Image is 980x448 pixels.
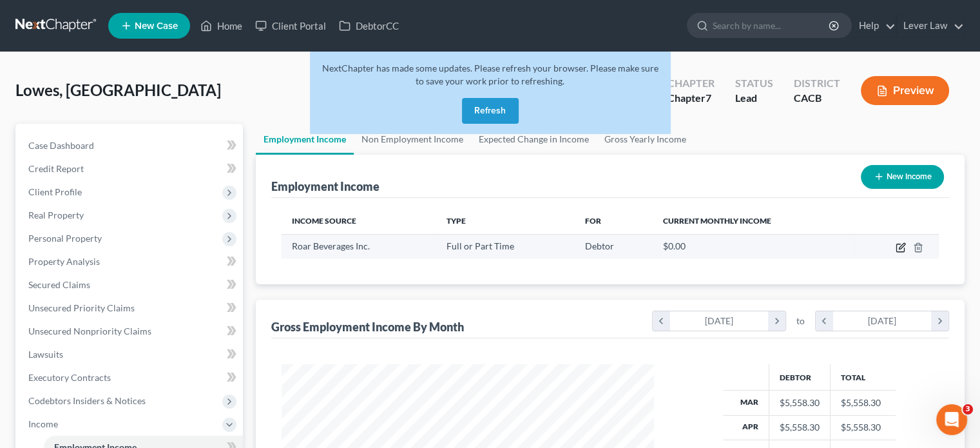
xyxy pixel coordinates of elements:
[249,14,332,37] a: Client Portal
[830,364,896,390] th: Total
[735,76,773,91] div: Status
[18,320,243,343] a: Unsecured Nonpriority Claims
[332,14,405,37] a: DebtorCC
[897,14,964,37] a: Lever Law
[830,415,896,440] td: $5,558.30
[670,311,769,331] div: [DATE]
[861,165,944,189] button: New Income
[28,279,90,290] span: Secured Claims
[796,315,805,327] span: to
[18,157,243,180] a: Credit Report
[768,311,785,331] i: chevron_right
[28,163,84,174] span: Credit Report
[585,216,601,226] span: For
[447,216,466,226] span: Type
[668,91,715,106] div: Chapter
[713,14,831,37] input: Search by name...
[706,92,711,104] span: 7
[28,209,84,220] span: Real Property
[28,256,100,267] span: Property Analysis
[780,396,820,409] div: $5,558.30
[256,124,354,155] a: Employment Income
[833,311,932,331] div: [DATE]
[28,395,146,406] span: Codebtors Insiders & Notices
[18,134,243,157] a: Case Dashboard
[723,391,769,415] th: Mar
[28,186,82,197] span: Client Profile
[28,326,151,336] span: Unsecured Nonpriority Claims
[18,297,243,320] a: Unsecured Priority Claims
[462,98,519,124] button: Refresh
[668,76,715,91] div: Chapter
[135,21,178,31] span: New Case
[735,91,773,106] div: Lead
[663,216,771,226] span: Current Monthly Income
[861,76,949,105] button: Preview
[585,240,614,251] span: Debtor
[830,391,896,415] td: $5,558.30
[663,240,686,251] span: $0.00
[931,311,948,331] i: chevron_right
[271,319,464,335] div: Gross Employment Income By Month
[18,250,243,273] a: Property Analysis
[28,233,102,244] span: Personal Property
[852,14,896,37] a: Help
[322,63,658,86] span: NextChapter has made some updates. Please refresh your browser. Please make sure to save your wor...
[28,418,58,429] span: Income
[271,179,380,194] div: Employment Income
[769,364,830,390] th: Debtor
[28,372,111,383] span: Executory Contracts
[936,404,967,435] iframe: Intercom live chat
[723,415,769,440] th: Apr
[780,421,820,434] div: $5,558.30
[28,302,135,313] span: Unsecured Priority Claims
[15,81,221,99] span: Lowes, [GEOGRAPHIC_DATA]
[18,273,243,297] a: Secured Claims
[18,366,243,389] a: Executory Contracts
[292,240,370,251] span: Roar Beverages Inc.
[653,311,670,331] i: chevron_left
[447,240,514,251] span: Full or Part Time
[794,91,840,106] div: CACB
[292,216,356,226] span: Income Source
[28,140,94,151] span: Case Dashboard
[28,349,63,360] span: Lawsuits
[816,311,833,331] i: chevron_left
[18,343,243,366] a: Lawsuits
[194,14,249,37] a: Home
[794,76,840,91] div: District
[963,404,973,414] span: 3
